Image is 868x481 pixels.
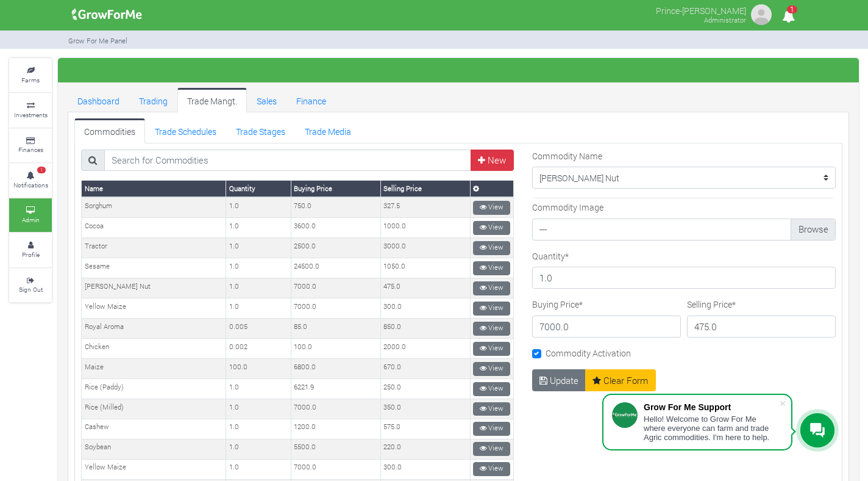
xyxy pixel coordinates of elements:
td: 300.0 [380,298,470,319]
a: Sign Out [9,269,52,302]
a: View [473,362,510,376]
td: Cashew [82,419,226,439]
a: Farms [9,59,52,92]
a: Commodities [74,118,145,143]
td: Chicken [82,339,226,359]
a: View [473,382,510,396]
a: Profile [9,233,52,267]
td: 1.0 [226,379,291,399]
a: Trade Schedules [145,118,226,143]
td: 24500.0 [291,258,380,278]
div: Hello! Welcome to Grow For Me where everyone can farm and trade Agric commodities. I'm here to help. [644,414,779,442]
small: Farms [21,76,40,84]
small: Administrator [704,15,746,24]
a: View [473,241,510,255]
td: 100.0 [291,339,380,359]
td: 6800.0 [291,359,380,379]
td: Maize [82,359,226,379]
th: Selling Price [380,181,470,197]
td: 1.0 [226,278,291,298]
td: 5500.0 [291,439,380,459]
a: Investments [9,93,52,127]
small: Admin [22,215,40,224]
a: View [473,201,510,215]
a: Trade Stages [226,118,295,143]
td: 250.0 [380,379,470,399]
a: 1 [777,12,800,23]
small: Notifications [13,181,48,189]
small: Investments [14,110,48,119]
td: 670.0 [380,359,470,379]
td: 1050.0 [380,258,470,278]
th: Quantity [226,181,291,197]
td: Yellow Maize [82,298,226,319]
a: View [473,422,510,436]
div: Grow For Me Support [644,402,779,412]
td: [PERSON_NAME] Nut [82,278,226,298]
td: 1.0 [226,419,291,439]
label: --- [532,219,836,240]
small: Profile [22,250,40,259]
td: 1000.0 [380,218,470,238]
td: 7000.0 [291,459,380,479]
td: 1.0 [226,218,291,238]
td: 0.002 [226,339,291,359]
a: View [473,302,510,316]
img: growforme image [68,2,146,27]
a: Trade Mangt. [177,88,247,112]
a: Clear Form [585,369,656,391]
td: 1.0 [226,439,291,459]
input: Search for Commodities [104,150,472,172]
p: Prince-[PERSON_NAME] [656,2,746,17]
th: Name [82,181,226,197]
td: 220.0 [380,439,470,459]
td: 1.0 [226,258,291,278]
a: View [473,462,510,476]
i: Notifications [777,2,800,30]
td: 100.0 [226,359,291,379]
td: 1.0 [226,197,291,217]
td: 6221.9 [291,379,380,399]
td: 1.0 [226,298,291,319]
td: 7000.0 [291,278,380,298]
span: 1 [787,5,797,13]
label: Commodity Name [532,150,602,162]
a: View [473,442,510,456]
td: 350.0 [380,399,470,419]
td: Sesame [82,258,226,278]
a: Finance [286,88,336,112]
a: 1 Notifications [9,164,52,197]
td: Rice (Milled) [82,399,226,419]
td: Soybean [82,439,226,459]
a: View [473,342,510,356]
td: 1.0 [226,459,291,479]
label: Buying Price [532,298,583,311]
td: 300.0 [380,459,470,479]
a: View [473,261,510,275]
small: Grow For Me Panel [68,36,127,45]
td: Rice (Paddy) [82,379,226,399]
th: Buying Price [291,181,380,197]
td: Sorghum [82,197,226,217]
td: 1.0 [226,238,291,258]
img: growforme image [749,2,774,27]
td: 2000.0 [380,339,470,359]
label: Commodity Image [532,201,603,214]
td: 85.0 [291,319,380,339]
a: View [473,322,510,336]
td: 1200.0 [291,419,380,439]
a: Dashboard [68,88,129,112]
td: Cocoa [82,218,226,238]
td: 7000.0 [291,298,380,319]
a: Finances [9,129,52,162]
td: 750.0 [291,197,380,217]
td: 1.0 [226,399,291,419]
a: Trading [129,88,177,112]
a: Admin [9,198,52,232]
td: 327.5 [380,197,470,217]
label: Selling Price [687,298,736,311]
a: View [473,281,510,295]
span: 1 [37,167,46,174]
td: Royal Aroma [82,319,226,339]
a: New [471,150,514,172]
